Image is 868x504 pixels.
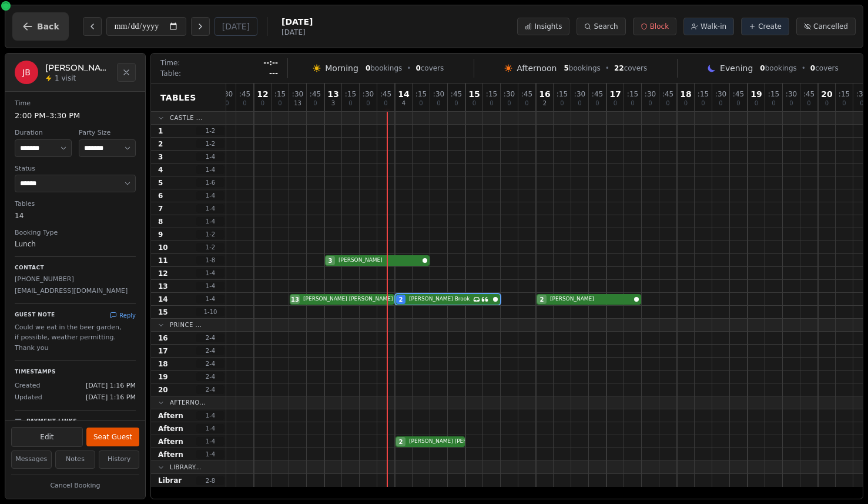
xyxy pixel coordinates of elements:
[263,58,278,68] span: --:--
[398,90,409,98] span: 14
[86,428,139,446] button: Seat Guest
[196,385,224,394] span: 2 - 4
[191,17,210,36] button: Next day
[609,90,621,98] span: 17
[158,359,168,369] span: 18
[291,295,299,304] span: 13
[650,22,669,31] span: Block
[550,295,632,303] span: [PERSON_NAME]
[760,64,796,73] span: bookings
[813,22,848,31] span: Cancelled
[856,91,867,98] span: : 30
[55,74,76,83] span: 1 visit
[278,101,281,106] span: 0
[160,92,196,104] span: Tables
[451,91,462,98] span: : 45
[539,90,550,98] span: 16
[594,22,618,31] span: Search
[15,311,55,319] p: Guest Note
[415,64,420,72] span: 0
[11,427,83,447] button: Edit
[666,101,669,106] span: 0
[160,69,181,78] span: Table:
[807,101,810,106] span: 0
[810,64,815,72] span: 0
[11,450,52,469] button: Messages
[158,424,183,433] span: Aftern
[158,476,182,485] span: Librar
[222,91,233,98] span: : 30
[860,101,863,106] span: 0
[614,101,617,106] span: 0
[15,128,72,138] dt: Duration
[605,64,609,73] span: •
[15,381,41,391] span: Created
[803,91,815,98] span: : 45
[750,90,762,98] span: 19
[633,18,676,35] button: Block
[331,101,335,106] span: 3
[701,101,705,106] span: 0
[821,90,832,98] span: 20
[534,22,562,31] span: Insights
[303,295,393,303] span: [PERSON_NAME] [PERSON_NAME]
[719,101,722,106] span: 0
[158,230,163,239] span: 9
[196,191,224,200] span: 1 - 4
[557,91,568,98] span: : 15
[158,450,183,459] span: Aftern
[196,333,224,342] span: 2 - 4
[348,101,352,106] span: 0
[15,110,136,122] dd: 2:00 PM – 3:30 PM
[329,256,333,265] span: 3
[158,217,163,226] span: 8
[15,199,136,209] dt: Tables
[257,90,268,98] span: 12
[158,152,163,162] span: 3
[45,62,110,74] h2: [PERSON_NAME] Brook
[701,22,726,31] span: Walk-in
[363,91,374,98] span: : 30
[196,437,224,446] span: 1 - 4
[15,211,136,221] dd: 14
[15,239,136,249] dd: Lunch
[768,91,779,98] span: : 15
[196,346,224,355] span: 2 - 4
[196,126,224,135] span: 1 - 2
[158,411,183,420] span: Aftern
[839,91,850,98] span: : 15
[15,275,136,285] p: [PHONE_NUMBER]
[15,164,136,174] dt: Status
[595,101,599,106] span: 0
[294,101,301,106] span: 13
[196,243,224,252] span: 1 - 2
[736,101,740,106] span: 0
[158,165,163,175] span: 4
[433,91,444,98] span: : 30
[86,393,136,403] span: [DATE] 1:16 PM
[196,204,224,213] span: 1 - 4
[15,61,38,84] div: JB
[239,91,250,98] span: : 45
[592,91,603,98] span: : 45
[399,438,403,446] span: 2
[158,333,168,343] span: 16
[525,101,528,106] span: 0
[662,91,673,98] span: : 45
[160,58,180,68] span: Time:
[796,18,856,35] button: Cancelled
[292,91,303,98] span: : 30
[196,152,224,161] span: 1 - 4
[504,91,515,98] span: : 30
[631,101,634,106] span: 0
[110,311,136,320] button: Reply
[196,139,224,148] span: 1 - 2
[772,101,775,106] span: 0
[614,64,624,72] span: 22
[158,178,163,188] span: 5
[117,63,136,82] button: Close
[281,28,313,37] span: [DATE]
[560,101,564,106] span: 0
[196,165,224,174] span: 1 - 4
[15,286,136,296] p: [EMAIL_ADDRESS][DOMAIN_NAME]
